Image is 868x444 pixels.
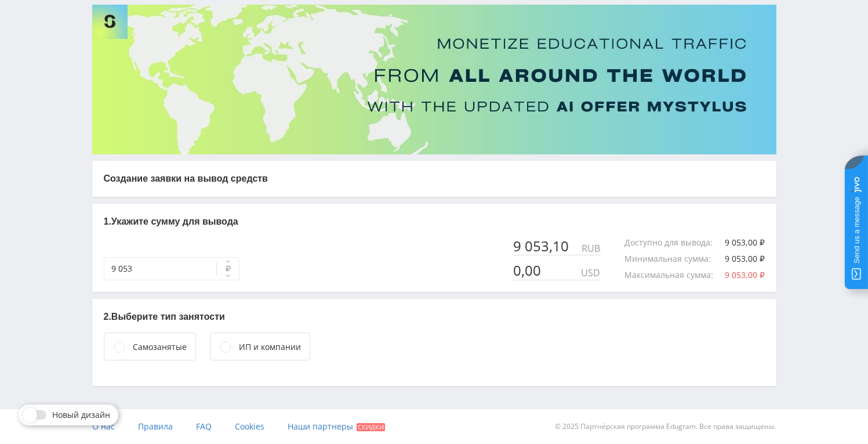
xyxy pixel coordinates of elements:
a: О нас [92,409,115,444]
div: Доступно для вывода : [624,238,724,247]
img: Banner [92,5,776,154]
div: ИП и компании [239,341,301,353]
div: Минимальная сумма : [624,254,722,263]
a: Наши партнеры Скидки [288,409,385,444]
div: Максимальная сумма : [624,270,725,280]
a: Cookies [235,409,264,444]
a: FAQ [196,409,212,444]
span: Скидки [357,423,385,431]
span: Наши партнеры [288,421,353,432]
span: Правила [138,421,173,432]
p: 1. Укажите сумму для вывода [104,215,765,228]
div: USD [580,268,601,278]
div: 0,00 [512,262,553,279]
span: FAQ [196,421,212,432]
p: 2. Выберите тип занятости [104,311,765,323]
div: 9 053,00 ₽ [725,238,765,247]
a: Правила [138,409,173,444]
span: 9 053,00 ₽ [725,269,765,280]
span: Новый дизайн [52,410,110,420]
div: RUB [580,243,601,254]
p: Создание заявки на вывод средств [104,172,765,185]
div: 9 053,10 [512,238,580,254]
span: О нас [92,421,115,432]
div: © 2025 Партнёрская программа Edugram. Все права защищены. [440,409,776,444]
button: ₽ [216,257,239,280]
div: Самозанятые [133,341,187,353]
div: 9 053,00 ₽ [725,254,765,263]
span: Cookies [235,421,264,432]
